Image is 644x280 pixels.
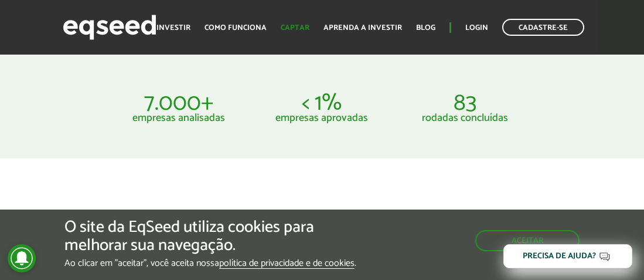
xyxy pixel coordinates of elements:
[465,24,488,32] a: Login
[63,12,156,43] img: EqSeed
[64,218,374,255] h5: O site da EqSeed utiliza cookies para melhorar sua navegação.
[502,19,584,36] a: Cadastre-se
[64,258,374,269] p: Ao clicar em "aceitar", você aceita nossa .
[156,24,190,32] a: Investir
[403,113,528,123] p: rodadas concluídas
[259,94,384,113] p: < 1%
[116,113,241,123] p: empresas analisadas
[116,94,241,113] p: 7.000+
[416,24,435,32] a: Blog
[259,113,384,123] p: empresas aprovadas
[281,24,309,32] a: Captar
[403,94,528,113] p: 83
[323,24,402,32] a: Aprenda a investir
[205,24,267,32] a: Como funciona
[475,230,580,251] button: Aceitar
[219,259,355,269] a: política de privacidade e de cookies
